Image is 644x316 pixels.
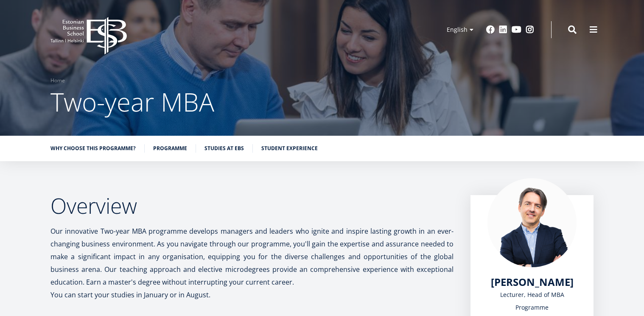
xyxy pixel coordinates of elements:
[204,144,244,153] a: Studies at EBS
[50,195,454,216] h2: Overview
[487,178,577,267] img: Marko Rillo
[261,144,318,153] a: Student experience
[499,25,507,34] a: Linkedin
[50,76,65,85] a: Home
[50,144,136,153] a: Why choose this programme?
[512,25,521,34] a: Youtube
[50,84,214,119] span: Two-year MBA
[50,288,454,301] p: You can start your studies in January or in August.
[526,25,534,34] a: Instagram
[487,288,577,314] div: Lecturer, Head of MBA Programme
[486,25,495,34] a: Facebook
[153,144,187,153] a: Programme
[50,225,454,288] p: Our innovative Two-year MBA programme develops managers and leaders who ignite and inspire lastin...
[491,275,574,289] span: [PERSON_NAME]
[491,276,574,288] a: [PERSON_NAME]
